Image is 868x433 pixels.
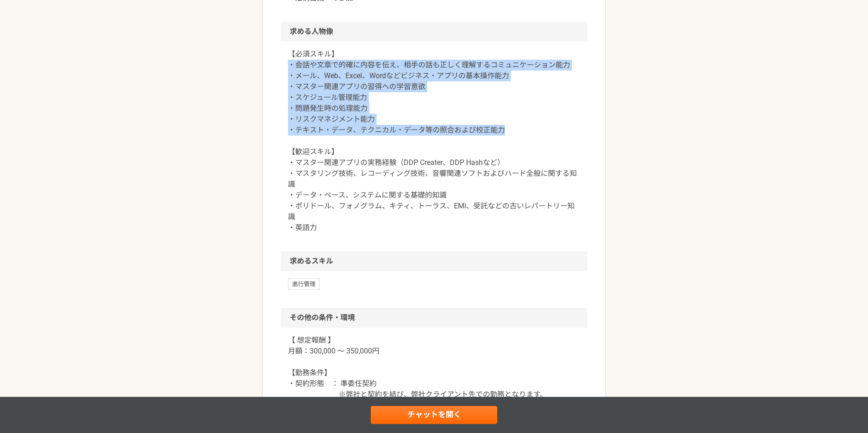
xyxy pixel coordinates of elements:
a: チャットを開く [371,406,497,424]
h2: その他の条件・環境 [281,308,587,328]
h2: 求める人物像 [281,22,587,42]
span: 進行管理 [288,278,320,289]
p: 【必須スキル】 ・会話や文章で的確に内容を伝え、相手の話も正しく理解するコミュニケーション能力 ・メール、Web、Excel、Wordなどビジネス・アプリの基本操作能力 ・マスター関連アプリの習... [288,49,580,233]
h2: 求めるスキル [281,251,587,271]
